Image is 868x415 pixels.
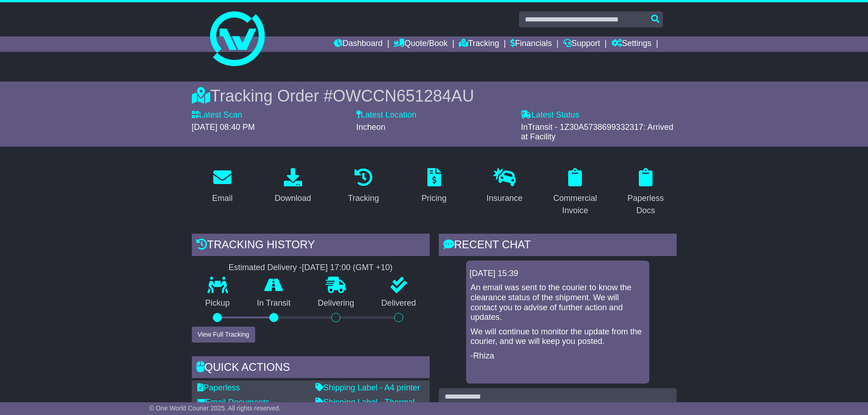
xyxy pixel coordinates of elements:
[192,327,255,343] button: View Full Tracking
[470,269,646,279] div: [DATE] 15:39
[192,110,242,120] label: Latest Scan
[563,36,600,52] a: Support
[439,234,677,258] div: RECENT CHAT
[487,192,523,205] div: Insurance
[333,87,474,105] span: OWCCN651284AU
[356,110,416,120] label: Latest Location
[149,405,281,412] span: © One World Courier 2025. All rights reserved.
[315,383,420,392] a: Shipping Label - A4 printer
[481,165,529,208] a: Insurance
[192,298,244,308] p: Pickup
[471,351,645,361] p: -Rhiza
[510,36,552,52] a: Financials
[197,398,270,407] a: Email Documents
[368,298,430,308] p: Delivered
[192,356,430,381] div: Quick Actions
[243,298,304,308] p: In Transit
[521,110,579,120] label: Latest Status
[356,123,385,132] span: Incheon
[550,192,600,217] div: Commercial Invoice
[471,327,645,347] p: We will continue to monitor the update from the courier, and we will keep you posted.
[348,192,379,205] div: Tracking
[471,283,645,322] p: An email was sent to the courier to know the clearance status of the shipment. We will contact yo...
[421,192,447,205] div: Pricing
[611,36,652,52] a: Settings
[304,298,368,308] p: Delivering
[192,234,430,258] div: Tracking history
[334,36,383,52] a: Dashboard
[459,36,499,52] a: Tracking
[192,123,255,132] span: [DATE] 08:40 PM
[206,165,238,208] a: Email
[212,192,232,205] div: Email
[544,165,606,220] a: Commercial Invoice
[521,123,673,142] span: InTransit - 1Z30A5738699332317: Arrived at Facility
[416,165,452,208] a: Pricing
[302,263,393,273] div: [DATE] 17:00 (GMT +10)
[342,165,385,208] a: Tracking
[197,383,240,392] a: Paperless
[621,192,671,217] div: Paperless Docs
[192,263,430,273] div: Estimated Delivery -
[275,192,311,205] div: Download
[615,165,677,220] a: Paperless Docs
[192,86,677,106] div: Tracking Order #
[269,165,317,208] a: Download
[394,36,447,52] a: Quote/Book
